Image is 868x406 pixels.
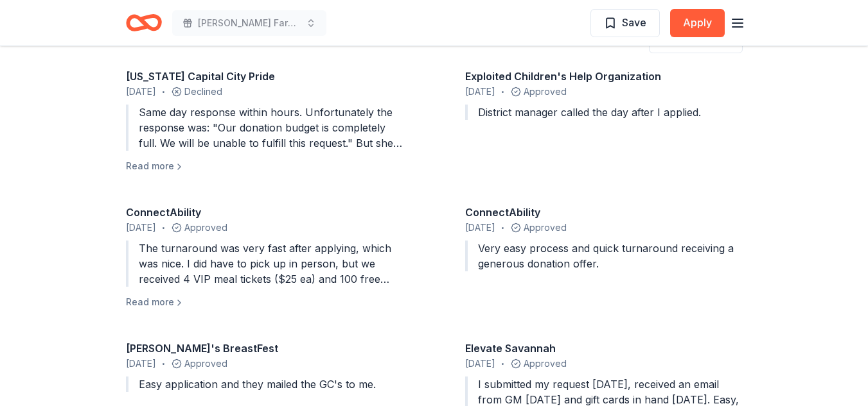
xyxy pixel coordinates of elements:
[465,356,743,371] div: Approved
[465,69,743,84] div: Exploited Children's Help Organization
[670,9,725,37] button: Apply
[170,34,176,47] span: •
[465,356,495,371] span: [DATE]
[590,9,660,37] button: Save
[126,205,403,220] div: ConnectAbility
[126,356,156,371] span: [DATE]
[172,10,326,36] button: [PERSON_NAME] Farm Fun Run and Walk
[126,105,403,151] div: Same day response within hours. Unfortunately the response was: "Our donation budget is completel...
[465,241,743,271] div: Very easy process and quick turnaround receiving a generous donation offer.
[465,84,743,99] div: Approved
[501,87,504,97] span: •
[126,8,162,38] a: Home
[465,84,495,99] span: [DATE]
[465,341,743,356] div: Elevate Savannah
[126,158,184,174] button: Read more
[126,376,403,392] div: Easy application and they mailed the GC's to me.
[622,14,646,31] span: Save
[126,294,184,310] button: Read more
[465,205,743,220] div: ConnectAbility
[162,359,165,369] span: •
[126,241,403,287] div: The turnaround was very fast after applying, which was nice. I did have to pick up in person, but...
[465,220,495,235] span: [DATE]
[501,223,504,233] span: •
[162,87,165,97] span: •
[126,84,403,99] div: Declined
[126,220,403,235] div: Approved
[126,341,403,356] div: [PERSON_NAME]'s BreastFest
[162,223,165,233] span: •
[198,15,301,31] span: [PERSON_NAME] Farm Fun Run and Walk
[126,84,156,99] span: [DATE]
[126,220,156,235] span: [DATE]
[126,69,403,84] div: [US_STATE] Capital City Pride
[465,220,743,235] div: Approved
[126,356,403,371] div: Approved
[501,359,504,369] span: •
[465,105,743,120] div: District manager called the day after I applied.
